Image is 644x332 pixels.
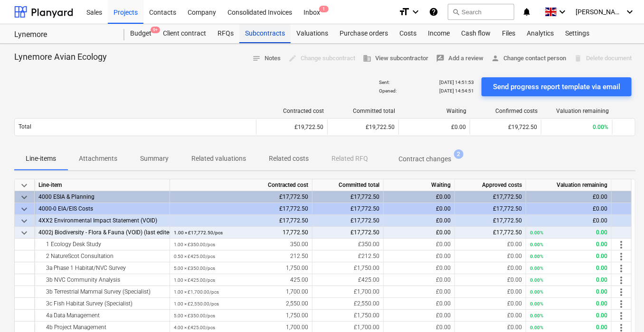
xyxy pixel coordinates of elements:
[248,51,284,66] button: Notes
[174,298,308,310] div: 2,550.00
[545,108,609,114] div: Valuation remaining
[358,241,379,248] span: £350.00
[174,254,215,259] small: 0.50 × £425.00 / pcs
[507,300,522,307] span: £0.00
[507,288,522,295] span: £0.00
[530,298,607,310] div: 0.00
[19,192,30,203] span: keyboard_arrow_down
[394,24,422,43] a: Costs
[38,191,166,203] div: 4000 ESIA & Planning
[140,154,169,164] p: Summary
[19,227,30,239] span: keyboard_arrow_down
[38,262,166,274] div: 3a Phase 1 Habitat/NVC Survey
[398,6,410,18] i: format_size
[170,203,313,215] div: £17,772.50
[576,8,623,16] span: [PERSON_NAME] Jack
[38,227,166,239] div: 4002j Biodiversity - Flora & Fauna (VOID) (last edited [DATE])
[557,6,568,18] i: keyboard_arrow_down
[354,288,379,295] span: £1,700.00
[38,250,166,262] div: 2 NatureScot Consultation
[597,286,644,332] iframe: Chat Widget
[170,191,313,203] div: £17,772.50
[358,253,379,259] span: £212.50
[174,239,308,250] div: 350.00
[256,120,327,135] div: £19,722.50
[35,179,170,191] div: Line-item
[174,242,215,247] small: 1.00 × £350.00 / pcs
[151,27,160,33] span: 9+
[19,180,30,191] span: keyboard_arrow_down
[482,77,632,96] button: Send progress report template via email
[454,149,464,159] span: 2
[436,229,451,236] span: £0.00
[334,24,394,43] a: Purchase orders
[354,300,379,307] span: £2,550.00
[455,203,526,215] div: £17,772.50
[530,289,543,295] small: 0.00%
[507,253,522,259] span: £0.00
[530,227,607,239] div: 0.00
[384,179,455,191] div: Waiting
[455,24,496,43] a: Cash flow
[313,179,384,191] div: Committed total
[379,79,389,85] p: Sent :
[174,289,219,295] small: 1.00 × £1,700.00 / pcs
[363,54,371,63] span: business
[432,51,487,66] button: Add a review
[38,298,166,310] div: 3c Fish Habitat Survey (Specialist)
[384,191,455,203] div: £0.00
[429,6,438,18] i: Knowledge base
[363,53,428,64] span: View subcontractor
[403,108,466,114] div: Waiting
[170,215,313,227] div: £17,772.50
[379,88,397,94] p: Opened :
[451,124,466,130] span: £0.00
[212,24,239,43] div: RFQs
[455,191,526,203] div: £17,772.50
[174,250,308,262] div: 212.50
[157,24,212,43] div: Client contract
[174,274,308,286] div: 425.00
[530,325,543,330] small: 0.00%
[559,24,595,43] a: Settings
[436,277,451,283] span: £0.00
[354,324,379,331] span: £1,700.00
[252,53,281,64] span: Notes
[366,124,395,130] span: £19,722.50
[239,24,291,43] a: Subcontracts
[530,250,607,262] div: 0.00
[526,191,612,203] div: £0.00
[174,230,223,235] small: 1.00 × £17,772.50 / pcs
[616,275,627,286] span: more_vert
[439,79,474,85] p: [DATE] 14:51:53
[496,24,521,43] div: Files
[436,253,451,259] span: £0.00
[448,4,514,20] button: Search
[38,215,166,227] div: 4XX2 Environmental Impact Statement (VOID)
[436,54,445,63] span: rate_review
[436,288,451,295] span: £0.00
[507,265,522,271] span: £0.00
[170,179,313,191] div: Contracted cost
[530,310,607,322] div: 0.00
[507,277,522,283] span: £0.00
[491,54,500,63] span: person
[522,6,531,18] i: notifications
[507,312,522,319] span: £0.00
[124,24,157,43] div: Budget
[455,215,526,227] div: £17,772.50
[436,300,451,307] span: £0.00
[491,53,566,64] span: Change contact person
[422,24,455,43] div: Income
[526,179,612,191] div: Valuation remaining
[174,266,215,271] small: 5.00 × £350.00 / pcs
[487,51,570,66] button: Change contact person
[616,251,627,262] span: more_vert
[384,215,455,227] div: £0.00
[358,277,379,283] span: £425.00
[359,51,432,66] button: View subcontractor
